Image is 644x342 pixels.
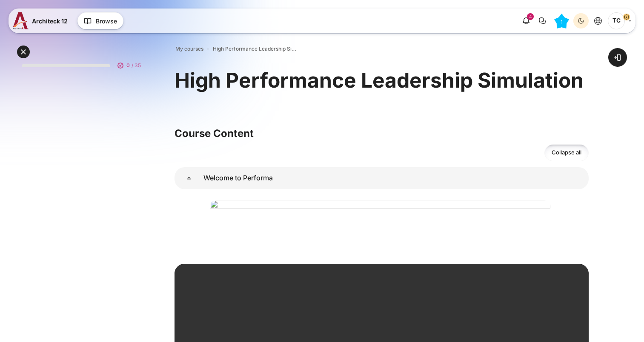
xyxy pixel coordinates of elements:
[518,13,534,28] div: Show notification window with 4 new notifications
[590,13,606,28] button: Languages
[608,12,631,29] a: User menu
[213,45,298,53] a: High Performance Leadership Simulation
[32,17,68,26] span: Architeck 12
[126,62,130,69] span: 0
[175,43,589,54] nav: Navigation bar
[552,148,581,157] span: Collapse all
[96,17,117,26] span: Browse
[535,13,550,28] button: There are 0 unread conversations
[77,12,123,29] button: Browse
[551,13,572,28] a: Level #1
[175,67,584,94] h1: High Performance Leadership Simulation
[13,12,29,29] img: A12
[13,12,71,29] a: A12 A12 Architeck 12
[175,167,203,189] a: Welcome to Performa
[527,13,534,20] div: 4
[132,62,141,69] span: / 35
[554,14,569,28] div: Level #1
[608,12,625,29] span: Thanatchaporn Chantapisit
[573,13,589,28] button: Light Mode Dark Mode
[544,144,589,162] a: Collapse all
[575,14,587,27] div: Dark Mode
[175,45,203,53] a: My courses
[175,127,589,140] h3: Course Content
